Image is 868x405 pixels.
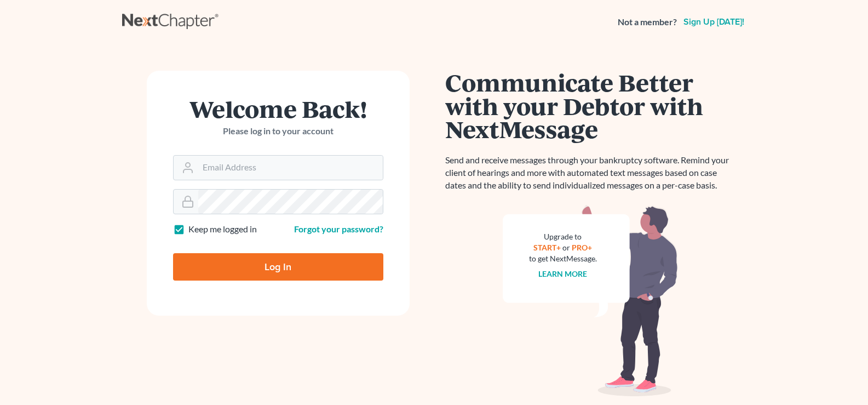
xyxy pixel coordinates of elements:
[533,243,561,252] a: START+
[529,253,597,264] div: to get NextMessage.
[618,16,677,28] strong: Not a member?
[503,205,678,397] img: nextmessage_bg-59042aed3d76b12b5cd301f8e5b87938c9018125f34e5fa2b7a6b67550977c72.svg
[173,125,383,138] p: Please log in to your account
[173,253,383,281] input: Log In
[445,154,735,192] p: Send and receive messages through your bankruptcy software. Remind your client of hearings and mo...
[529,231,597,242] div: Upgrade to
[538,269,587,278] a: Learn more
[681,18,746,26] a: Sign up [DATE]!
[572,243,592,252] a: PRO+
[198,156,383,180] input: Email Address
[445,71,735,141] h1: Communicate Better with your Debtor with NextMessage
[562,243,570,252] span: or
[173,97,383,121] h1: Welcome Back!
[294,224,383,234] a: Forgot your password?
[188,223,257,236] label: Keep me logged in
